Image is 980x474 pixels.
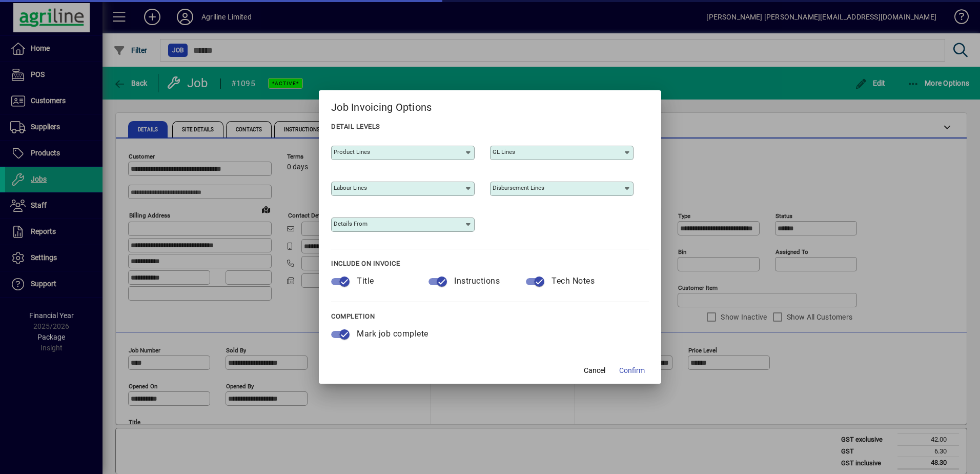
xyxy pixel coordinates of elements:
[578,361,611,380] button: Cancel
[552,276,595,286] span: Tech Notes
[331,121,649,133] div: DETAIL LEVELS
[493,148,515,155] mat-label: GL Lines
[334,184,367,191] mat-label: Labour Lines
[584,365,605,376] span: Cancel
[454,276,500,286] span: Instructions
[619,365,645,376] span: Confirm
[615,361,649,380] button: Confirm
[319,90,661,120] h2: Job Invoicing Options
[357,329,428,339] span: Mark job complete
[331,310,649,323] div: COMPLETION
[493,184,544,191] mat-label: Disbursement Lines
[334,220,367,227] mat-label: Details From
[331,258,649,270] div: INCLUDE ON INVOICE
[357,276,374,286] span: Title
[334,148,370,155] mat-label: Product Lines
